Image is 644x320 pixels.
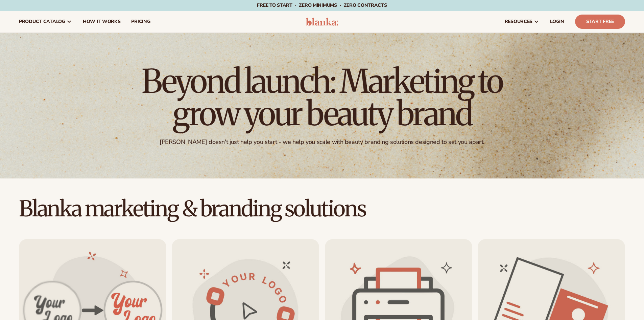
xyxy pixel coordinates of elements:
[257,2,387,8] span: Free to start · ZERO minimums · ZERO contracts
[545,11,570,33] a: LOGIN
[83,19,121,24] span: How It Works
[77,11,126,33] a: How It Works
[306,18,338,26] img: logo
[136,65,508,130] h1: Beyond launch: Marketing to grow your beauty brand
[160,138,484,146] div: [PERSON_NAME] doesn't just help you start - we help you scale with beauty branding solutions desi...
[499,11,545,33] a: resources
[131,19,150,24] span: pricing
[126,11,156,33] a: pricing
[505,19,532,24] span: resources
[19,19,65,24] span: product catalog
[575,15,625,29] a: Start Free
[550,19,564,24] span: LOGIN
[14,11,77,33] a: product catalog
